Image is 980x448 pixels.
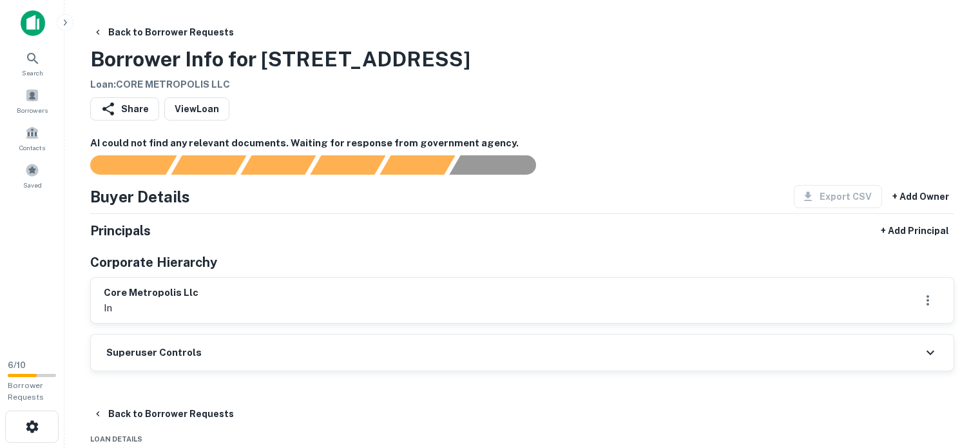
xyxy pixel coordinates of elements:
button: Back to Borrower Requests [88,21,239,44]
button: + Add Principal [876,219,954,242]
h6: Loan : CORE METROPOLIS LLC [90,77,470,92]
a: Search [4,46,61,81]
h4: Buyer Details [90,185,190,208]
span: Loan Details [90,435,142,443]
button: + Add Owner [887,185,954,208]
div: Your request is received and processing... [171,155,246,175]
a: ViewLoan [164,97,229,121]
h6: Superuser Controls [106,346,202,360]
h3: Borrower Info for [STREET_ADDRESS] [90,44,470,75]
span: Borrower Requests [8,381,44,402]
h6: core metropolis llc [104,286,198,300]
span: 6 / 10 [8,360,26,370]
div: Principals found, still searching for contact information. This may take time... [380,155,455,175]
div: Principals found, AI now looking for contact information... [310,155,385,175]
img: capitalize-icon.png [21,10,45,36]
span: Saved [23,180,42,190]
iframe: Chat Widget [916,345,980,407]
button: Back to Borrower Requests [88,402,239,425]
div: AI fulfillment process complete. [450,155,552,175]
a: Borrowers [4,83,61,118]
h5: Corporate Hierarchy [90,253,217,272]
span: Search [22,68,43,78]
a: Saved [4,158,61,193]
div: Documents found, AI parsing details... [240,155,316,175]
h6: AI could not find any relevant documents. Waiting for response from government agency. [90,136,954,151]
p: in [104,300,198,316]
button: Share [90,97,159,121]
div: Sending borrower request to AI... [75,155,171,175]
a: Contacts [4,121,61,155]
span: Borrowers [17,105,48,115]
span: Contacts [19,142,45,153]
h5: Principals [90,221,151,240]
